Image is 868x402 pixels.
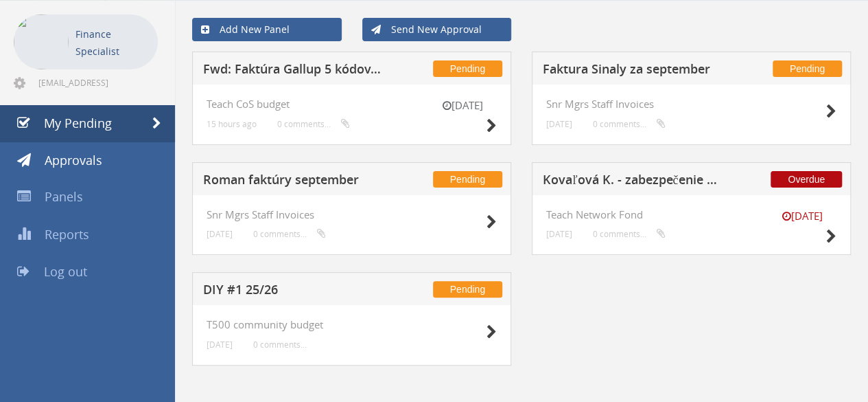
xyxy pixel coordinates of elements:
small: 15 hours ago [207,119,257,129]
small: 0 comments... [253,339,307,350]
span: Log out [44,263,87,280]
small: [DATE] [207,229,233,239]
h5: Kovaľová K. - zabezpečenie triedy [543,173,721,190]
h4: T500 community budget [207,319,497,331]
a: Add New Panel [192,18,342,41]
span: [EMAIL_ADDRESS][DOMAIN_NAME] [38,77,155,88]
p: Finance Specialist [75,25,151,60]
small: [DATE] [546,119,572,129]
span: Pending [773,60,842,77]
span: Approvals [45,152,102,168]
h5: Fwd: Faktúra Gallup 5 kódov, mentoring, konzultácia [203,63,382,80]
h4: Snr Mgrs Staff Invoices [207,209,497,221]
a: Send New Approval [362,18,512,41]
small: 0 comments... [277,119,350,129]
span: Panels [45,188,83,205]
small: 0 comments... [253,229,326,239]
small: 0 comments... [593,229,666,239]
span: Pending [433,281,502,298]
h4: Teach CoS budget [207,98,497,110]
small: [DATE] [207,339,233,350]
span: Pending [433,171,502,188]
h4: Snr Mgrs Staff Invoices [546,98,836,110]
h4: Teach Network Fond [546,209,836,221]
h5: Faktura Sinaly za september [543,63,721,80]
small: 0 comments... [593,119,666,129]
span: Overdue [771,171,842,188]
small: [DATE] [768,209,836,223]
small: [DATE] [546,229,572,239]
span: Reports [45,226,89,243]
span: Pending [433,60,502,77]
h5: Roman faktúry september [203,173,382,190]
span: My Pending [44,115,112,131]
h5: DIY #1 25/26 [203,283,382,300]
small: [DATE] [428,98,497,113]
